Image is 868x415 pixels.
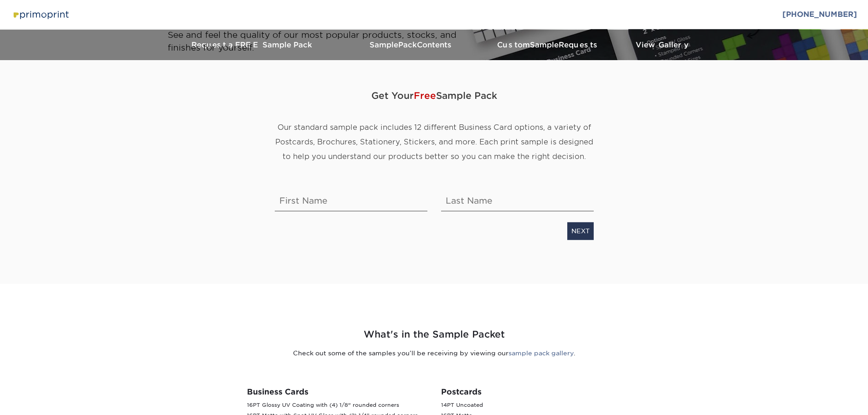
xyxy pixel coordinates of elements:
[168,348,701,358] p: Check out some of the samples you’ll be receiving by viewing our .
[508,349,574,357] a: sample pack gallery
[480,30,616,60] a: CustomSampleRequests
[161,30,343,60] a: Request a FREE Sample Pack
[530,41,559,49] span: Sample
[275,123,593,161] span: Our standard sample pack includes 12 different Business Card options, a variety of Postcards, Bro...
[168,29,480,54] p: See and feel the quality of our most popular products, stocks, and finishes for yourself.
[247,387,427,396] h3: Business Cards
[567,222,594,240] a: NEXT
[414,90,436,101] span: Free
[782,10,857,19] a: [PHONE_NUMBER]
[161,41,343,49] h3: Request a FREE Sample Pack
[616,41,708,49] h3: View Gallery
[275,82,594,109] span: Get Your Sample Pack
[480,41,616,49] h3: Custom Requests
[616,30,708,60] a: View Gallery
[441,387,621,396] h3: Postcards
[11,8,70,21] img: Primoprint
[168,328,701,342] h2: What's in the Sample Packet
